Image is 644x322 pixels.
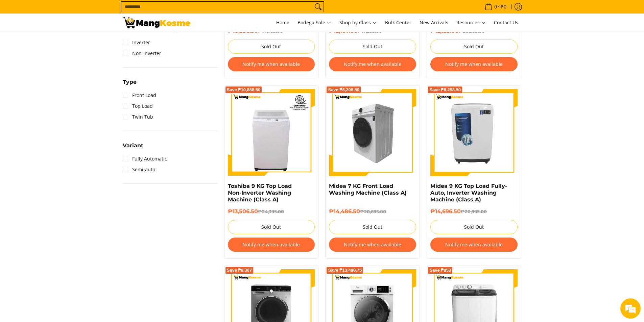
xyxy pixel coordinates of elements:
[459,28,485,34] del: ₱20,395.00
[329,89,416,176] img: Midea 7 KG Front Load Washing Machine (Class A) - 0
[329,57,416,71] button: Notify me when available
[123,90,156,101] a: Front Load
[123,79,137,90] summary: Open
[123,101,153,112] a: Top Load
[494,19,518,26] span: Contact Us
[493,4,498,9] span: 0
[228,220,315,234] button: Sold Out
[329,238,416,252] button: Notify me when available
[123,164,155,175] a: Semi-auto
[500,4,507,9] span: ₱0
[483,3,508,10] span: •
[123,17,190,28] img: Washing Machines l Mang Kosme: Home Appliances Warehouse Sale Partner
[228,208,315,215] h6: ₱13,506.50
[3,184,129,208] textarea: Type your message and hit 'Enter'
[456,19,486,27] span: Resources
[336,14,380,32] a: Shop by Class
[430,89,518,176] img: Midea 9 KG Top Load Fully-Auto, Inverter Washing Machine (Class A)
[258,28,283,34] del: ₱14,795.00
[329,40,416,54] button: Sold Out
[429,88,461,92] span: Save ₱6,298.50
[430,40,518,54] button: Sold Out
[461,209,487,214] del: ₱20,995.00
[382,14,415,32] a: Bulk Center
[328,268,362,272] span: Save ₱13,498.75
[111,3,127,20] div: Minimize live chat window
[360,209,386,214] del: ₱20,695.00
[491,14,522,32] a: Contact Us
[273,14,293,32] a: Home
[430,208,518,215] h6: ₱14,696.50
[358,28,382,34] del: ₱17,295.00
[123,143,143,148] span: Variant
[123,79,137,85] span: Type
[228,57,315,71] button: Notify me when available
[123,48,161,59] a: Non-Inverter
[430,220,518,234] button: Sold Out
[123,37,150,48] a: Inverter
[297,19,331,27] span: Bodega Sale
[313,2,324,12] button: Search
[420,19,448,26] span: New Arrivals
[329,220,416,234] button: Sold Out
[227,268,252,272] span: Save ₱8,307
[228,89,315,176] img: Toshiba 9 KG Top Load Non-Inverter Washing Machine (Class A)
[228,238,315,252] button: Notify me when available
[123,153,167,164] a: Fully Automatic
[228,40,315,54] button: Sold Out
[430,238,518,252] button: Notify me when available
[228,183,292,203] a: Toshiba 9 KG Top Load Non-Inverter Washing Machine (Class A)
[258,209,284,214] del: ₱24,395.00
[39,85,93,153] span: We're online!
[430,57,518,71] button: Notify me when available
[329,183,407,196] a: Midea 7 KG Front Load Washing Machine (Class A)
[123,143,143,153] summary: Open
[328,88,359,92] span: Save ₱6,208.50
[430,183,507,203] a: Midea 9 KG Top Load Fully-Auto, Inverter Washing Machine (Class A)
[453,14,489,32] a: Resources
[294,14,335,32] a: Bodega Sale
[429,268,451,272] span: Save ₱853
[339,19,377,27] span: Shop by Class
[329,208,416,215] h6: ₱14,486.50
[385,19,411,26] span: Bulk Center
[276,19,289,26] span: Home
[227,88,261,92] span: Save ₱10,888.50
[416,14,452,32] a: New Arrivals
[123,112,153,122] a: Twin Tub
[35,38,114,47] div: Chat with us now
[197,14,522,32] nav: Main Menu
